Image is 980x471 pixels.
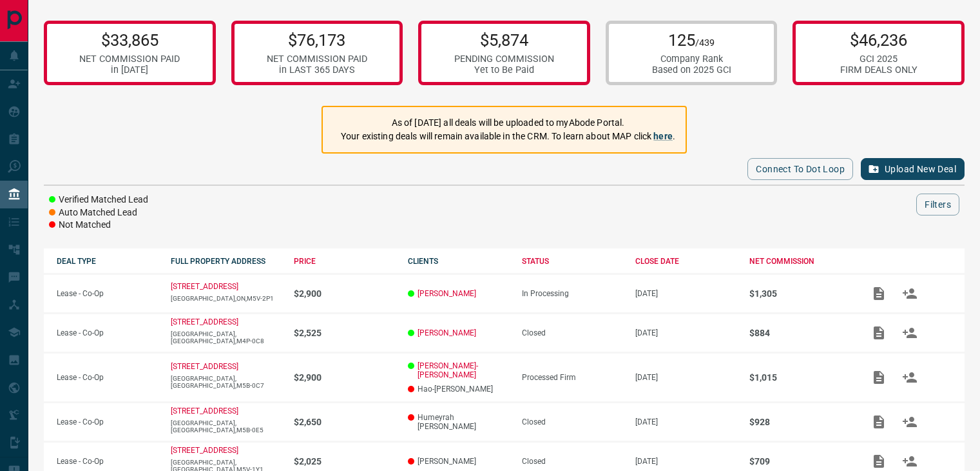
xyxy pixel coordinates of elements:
[267,30,367,50] p: $76,173
[635,417,736,426] p: [DATE]
[522,328,623,337] div: Closed
[863,288,894,297] span: Add / View Documents
[418,328,476,337] a: [PERSON_NAME]
[418,361,509,379] a: [PERSON_NAME]-[PERSON_NAME]
[894,372,925,381] span: Match Clients
[916,194,959,215] button: Filters
[454,54,554,65] div: PENDING COMMISSION
[749,257,850,266] div: NET COMMISSION
[522,457,623,466] div: Closed
[171,330,281,345] p: [GEOGRAPHIC_DATA],[GEOGRAPHIC_DATA],M4P-0C8
[408,413,509,431] p: Humeyrah [PERSON_NAME]
[749,372,850,383] p: $1,015
[408,257,509,266] div: CLIENTS
[79,30,180,50] p: $33,865
[171,406,238,416] a: [STREET_ADDRESS]
[840,54,918,65] div: GCI 2025
[57,328,158,337] p: Lease - Co-Op
[171,375,281,389] p: [GEOGRAPHIC_DATA],[GEOGRAPHIC_DATA],M5B-0C7
[522,373,623,382] div: Processed Firm
[894,288,925,297] span: Match Clients
[863,456,894,465] span: Add / View Documents
[861,158,965,180] button: Upload New Deal
[652,30,731,50] p: 125
[49,219,148,232] li: Not Matched
[171,446,238,455] a: [STREET_ADDRESS]
[294,417,395,427] p: $2,650
[454,65,554,75] div: Yet to Be Paid
[57,289,158,298] p: Lease - Co-Op
[747,158,853,180] button: Connect to Dot Loop
[894,417,925,426] span: Match Clients
[635,257,736,266] div: CLOSE DATE
[408,457,509,466] p: [PERSON_NAME]
[408,385,509,394] p: Hao-[PERSON_NAME]
[635,289,736,298] p: [DATE]
[635,373,736,382] p: [DATE]
[418,289,476,298] a: [PERSON_NAME]
[294,456,395,466] p: $2,025
[695,37,715,48] span: /439
[749,456,850,466] p: $709
[267,65,367,75] div: in LAST 365 DAYS
[171,317,238,326] a: [STREET_ADDRESS]
[294,288,395,299] p: $2,900
[522,257,623,266] div: STATUS
[171,282,238,291] a: [STREET_ADDRESS]
[863,417,894,426] span: Add / View Documents
[49,194,148,206] li: Verified Matched Lead
[341,116,675,130] p: As of [DATE] all deals will be uploaded to myAbode Portal.
[341,130,675,143] p: Your existing deals will remain available in the CRM. To learn about MAP click .
[267,54,367,65] div: NET COMMISSION PAID
[171,295,281,302] p: [GEOGRAPHIC_DATA],ON,M5V-2P1
[652,54,731,65] div: Company Rank
[57,457,158,466] p: Lease - Co-Op
[749,288,850,299] p: $1,305
[635,457,736,466] p: [DATE]
[894,328,925,337] span: Match Clients
[653,131,673,141] a: here
[652,65,731,75] div: Based on 2025 GCI
[171,362,238,371] a: [STREET_ADDRESS]
[57,257,158,266] div: DEAL TYPE
[294,328,395,338] p: $2,525
[57,373,158,382] p: Lease - Co-Op
[894,456,925,465] span: Match Clients
[840,30,918,50] p: $46,236
[749,328,850,338] p: $884
[49,206,148,219] li: Auto Matched Lead
[79,65,180,75] div: in [DATE]
[863,328,894,337] span: Add / View Documents
[522,289,623,298] div: In Processing
[294,257,395,266] div: PRICE
[840,65,918,75] div: FIRM DEALS ONLY
[454,30,554,50] p: $5,874
[635,328,736,337] p: [DATE]
[863,372,894,381] span: Add / View Documents
[57,417,158,426] p: Lease - Co-Op
[171,419,281,434] p: [GEOGRAPHIC_DATA],[GEOGRAPHIC_DATA],M5B-0E5
[79,54,180,65] div: NET COMMISSION PAID
[171,257,281,266] div: FULL PROPERTY ADDRESS
[522,417,623,426] div: Closed
[294,372,395,383] p: $2,900
[749,417,850,427] p: $928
